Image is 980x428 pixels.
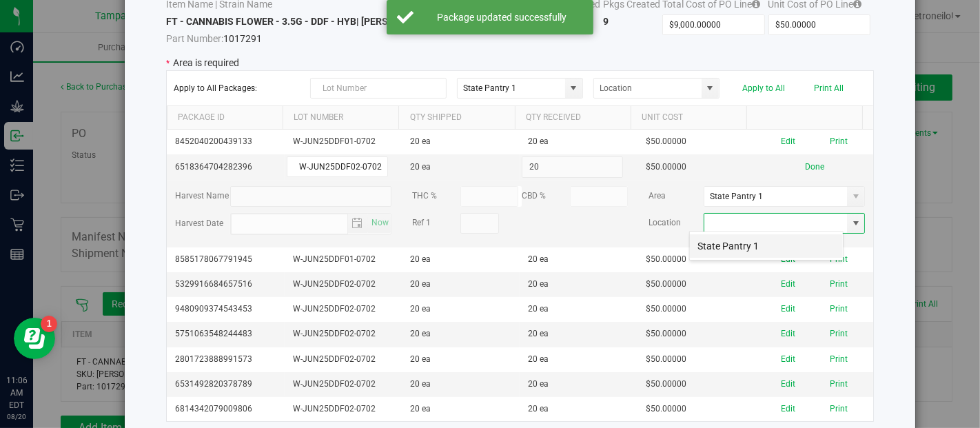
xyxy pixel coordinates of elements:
td: $50.00000 [637,372,755,397]
button: Edit [781,353,795,366]
th: Qty Shipped [398,106,514,130]
td: 5751063548244483 [167,322,285,347]
td: 2801723888991573 [167,347,285,372]
label: Harvest Name [175,190,230,203]
strong: 9 [603,16,609,27]
td: 9480909374543453 [167,297,285,322]
button: Print [830,135,848,148]
td: W-JUN25DDF02-0702 [285,322,402,347]
td: 20 ea [520,297,637,322]
td: 20 ea [520,272,637,297]
td: W-JUN25DDF02-0702 [285,272,402,297]
button: Print [830,278,848,291]
td: 20 ea [520,322,637,347]
td: W-JUN25DDF01-0702 [285,130,402,154]
input: Lot Number [310,78,447,99]
td: W-JUN25DDF02-0702 [285,372,402,397]
button: Edit [781,402,795,416]
td: 8585178067791945 [167,247,285,272]
button: Done [805,161,824,174]
td: W-JUN25DDF02-0702 [285,297,402,322]
td: $50.00000 [637,347,755,372]
td: 8452040200439133 [167,130,285,154]
td: 20 ea [520,130,637,154]
input: Unit Cost [769,15,870,34]
td: 20 ea [402,247,520,272]
iframe: Resource center unread badge [41,316,57,332]
td: 20 ea [402,397,520,421]
button: Edit [781,378,795,391]
li: State Pantry 1 [690,234,843,258]
td: 5329916684657516 [167,272,285,297]
div: Package updated successfully [421,10,583,24]
input: Lot Number [287,156,388,177]
span: Part Number: [166,33,223,44]
td: 20 ea [520,372,637,397]
iframe: Resource center [14,318,55,359]
label: Location [649,216,704,230]
button: Print [830,402,848,416]
td: 20 ea [402,154,520,181]
td: W-JUN25DDF01-0702 [285,247,402,272]
td: 20 ea [402,297,520,322]
td: $50.00000 [637,272,755,297]
th: Unit Cost [631,106,746,130]
td: 20 ea [402,372,520,397]
span: 1017291 [166,28,445,45]
button: Edit [781,135,795,148]
span: Apply to All Packages: [174,83,300,93]
button: Print [830,327,848,340]
td: 20 ea [520,247,637,272]
td: $50.00000 [637,130,755,154]
td: 20 ea [520,347,637,372]
td: 20 ea [402,322,520,347]
td: $50.00000 [637,297,755,322]
td: W-JUN25DDF02-0702 [285,397,402,421]
td: 20 ea [402,272,520,297]
input: Location [704,214,847,233]
td: 6814342079009806 [167,397,285,421]
td: $50.00000 [637,154,755,181]
label: Area [649,190,704,203]
input: Area [704,187,847,206]
button: Edit [781,303,795,316]
button: Edit [781,327,795,340]
label: Harvest Date [175,217,230,230]
td: 20 ea [402,347,520,372]
td: 6531492820378789 [167,372,285,397]
td: W-JUN25DDF02-0702 [285,347,402,372]
button: Print All [814,83,844,93]
input: Location [594,79,702,98]
button: Print [830,303,848,316]
td: $50.00000 [637,322,755,347]
td: 20 ea [402,130,520,154]
label: CBD % [522,190,570,203]
th: Package Id [167,106,283,130]
button: Apply to All [742,83,785,93]
strong: FT - CANNABIS FLOWER - 3.5G - DDF - HYB | [PERSON_NAME] [166,16,436,27]
label: THC % [412,190,460,203]
input: Total Cost [663,15,764,34]
td: 20 ea [520,397,637,421]
th: Lot Number [283,106,398,130]
span: Area is required [173,57,239,68]
button: Print [830,378,848,391]
button: Edit [781,278,795,291]
button: Print [830,353,848,366]
td: 6518364704282396 [167,154,285,181]
td: $50.00000 [637,397,755,421]
label: Ref 1 [412,216,460,230]
input: Area [458,79,565,98]
th: Qty Received [515,106,631,130]
td: $50.00000 [637,247,755,272]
